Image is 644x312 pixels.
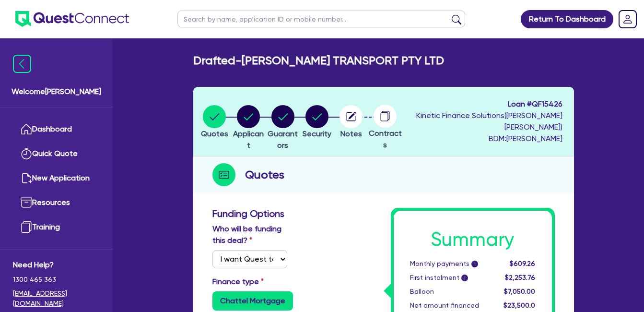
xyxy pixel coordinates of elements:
img: quick-quote [21,148,32,159]
a: [EMAIL_ADDRESS][DOMAIN_NAME] [13,288,100,309]
label: Chattel Mortgage [212,291,293,311]
a: Dashboard [13,117,100,142]
button: Notes [339,105,363,140]
img: resources [21,197,32,208]
span: Quotes [201,129,228,138]
span: i [471,261,478,267]
span: Need Help? [13,259,100,271]
input: Search by name, application ID or mobile number... [177,11,465,27]
h1: Summary [410,228,536,251]
a: Dropdown toggle [615,7,640,32]
img: icon-menu-close [13,55,31,73]
button: Security [302,105,332,140]
div: First instalment [403,273,496,283]
h2: Quotes [245,166,284,183]
span: $609.26 [510,260,535,267]
a: New Application [13,166,100,191]
h2: Drafted - [PERSON_NAME] TRANSPORT PTY LTD [193,54,444,68]
div: Balloon [403,287,496,297]
a: Resources [13,191,100,215]
a: Return To Dashboard [521,10,613,28]
label: Finance type [212,276,264,288]
button: Quotes [200,105,229,140]
span: 1300 465 363 [13,275,100,285]
img: step-icon [212,163,235,186]
span: Contracts [369,129,402,149]
img: new-application [21,172,32,184]
span: $7,050.00 [504,288,535,295]
button: Applicant [232,105,266,152]
div: Monthly payments [403,259,496,269]
a: Quick Quote [13,142,100,166]
span: Security [303,129,331,138]
span: Guarantors [268,129,298,150]
label: Who will be funding this deal? [212,223,287,246]
span: Applicant [233,129,264,150]
span: i [461,275,468,281]
button: Guarantors [266,105,300,152]
span: Welcome [PERSON_NAME] [12,86,101,97]
span: Kinetic Finance Solutions ( [PERSON_NAME] [PERSON_NAME] ) [416,111,562,132]
span: Notes [340,129,362,138]
span: $2,253.76 [505,274,535,281]
span: Loan # QF15426 [405,98,562,110]
a: Training [13,215,100,240]
img: quest-connect-logo-blue [15,11,129,27]
img: training [21,221,32,233]
span: BDM: [PERSON_NAME] [405,133,562,144]
h3: Funding Options [212,208,376,219]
